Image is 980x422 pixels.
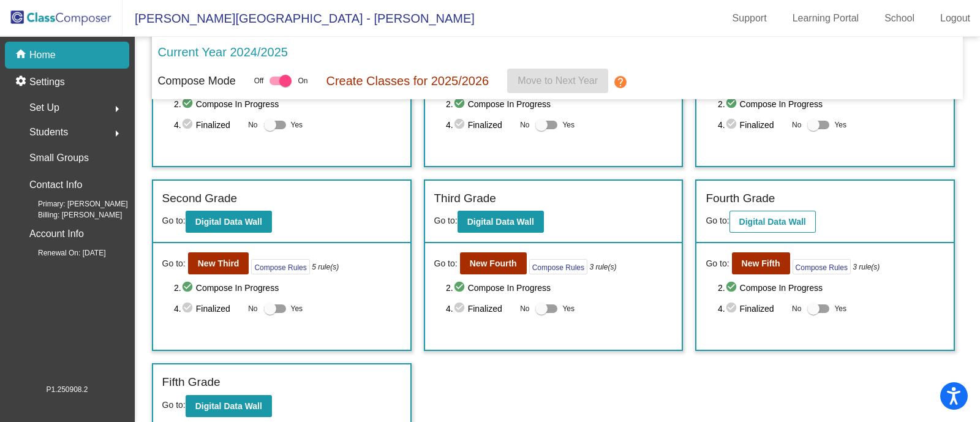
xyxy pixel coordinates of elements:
span: Yes [834,118,846,132]
b: Digital Data Wall [467,217,534,227]
span: 4. Finalized [446,301,514,316]
span: Move to Next Year [518,75,598,86]
b: Digital Data Wall [195,401,262,411]
mat-icon: check_circle [181,281,196,295]
mat-icon: arrow_right [110,126,124,141]
span: 4. Finalized [718,301,786,316]
span: 2. Compose In Progress [718,281,944,295]
span: 4. Finalized [174,118,242,132]
i: 5 rule(s) [312,262,339,273]
button: Compose Rules [529,259,587,274]
label: Fourth Grade [706,190,775,208]
p: Settings [29,75,65,89]
p: Home [29,48,56,62]
span: 2. Compose In Progress [174,281,401,295]
span: 2. Compose In Progress [446,281,673,295]
span: [PERSON_NAME][GEOGRAPHIC_DATA] - [PERSON_NAME] [123,9,475,28]
span: 2. Compose In Progress [718,97,944,111]
span: 2. Compose In Progress [446,97,673,111]
p: Current Year 2024/2025 [158,43,288,61]
p: Small Groups [29,149,89,167]
span: Students [29,124,68,141]
span: Yes [291,301,303,316]
mat-icon: check_circle [453,97,468,111]
span: 4. Finalized [446,118,514,132]
span: 4. Finalized [174,301,242,316]
button: Digital Data Wall [186,395,272,417]
mat-icon: check_circle [181,118,196,132]
span: No [248,303,257,314]
i: 3 rule(s) [853,262,880,273]
b: New Fourth [470,258,517,268]
button: New Fifth [732,252,790,274]
a: Logout [930,9,980,28]
mat-icon: check_circle [725,281,740,295]
a: School [875,9,924,28]
span: 2. Compose In Progress [174,97,401,111]
a: Learning Portal [783,9,869,28]
mat-icon: check_circle [453,118,468,132]
span: Go to: [162,400,186,410]
span: Set Up [29,99,59,116]
p: Compose Mode [158,73,236,89]
span: No [520,303,529,314]
b: New Third [198,258,239,268]
button: New Third [188,252,249,274]
button: Move to Next Year [507,69,608,93]
span: Go to: [434,257,458,270]
b: Digital Data Wall [739,217,806,227]
i: 3 rule(s) [589,262,616,273]
mat-icon: check_circle [725,97,740,111]
span: Go to: [706,257,729,270]
span: No [248,119,257,130]
span: No [792,303,801,314]
p: Create Classes for 2025/2026 [326,72,489,90]
b: New Fifth [742,258,780,268]
span: Go to: [162,257,186,270]
button: New Fourth [460,252,527,274]
span: Go to: [162,216,186,225]
span: No [792,119,801,130]
mat-icon: check_circle [725,301,740,316]
mat-icon: check_circle [181,301,196,316]
p: Account Info [29,225,84,243]
mat-icon: check_circle [453,301,468,316]
label: Third Grade [434,190,496,208]
span: Go to: [434,216,458,225]
b: Digital Data Wall [195,217,262,227]
mat-icon: check_circle [725,118,740,132]
mat-icon: home [15,48,29,62]
span: Billing: [PERSON_NAME] [18,209,122,220]
mat-icon: check_circle [453,281,468,295]
mat-icon: settings [15,75,29,89]
span: Yes [562,301,575,316]
span: Off [254,75,264,86]
span: Renewal On: [DATE] [18,247,105,258]
span: Yes [834,301,846,316]
mat-icon: help [613,75,628,89]
span: No [520,119,529,130]
a: Support [723,9,777,28]
p: Contact Info [29,176,82,194]
button: Compose Rules [793,259,851,274]
button: Digital Data Wall [186,211,272,233]
label: Fifth Grade [162,374,221,391]
mat-icon: arrow_right [110,102,124,116]
button: Digital Data Wall [458,211,544,233]
span: Yes [562,118,575,132]
span: Yes [291,118,303,132]
button: Compose Rules [251,259,309,274]
label: Second Grade [162,190,238,208]
span: On [298,75,307,86]
span: 4. Finalized [718,118,786,132]
button: Digital Data Wall [729,211,816,233]
span: Go to: [706,216,729,225]
span: Primary: [PERSON_NAME] [18,198,128,209]
mat-icon: check_circle [181,97,196,111]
